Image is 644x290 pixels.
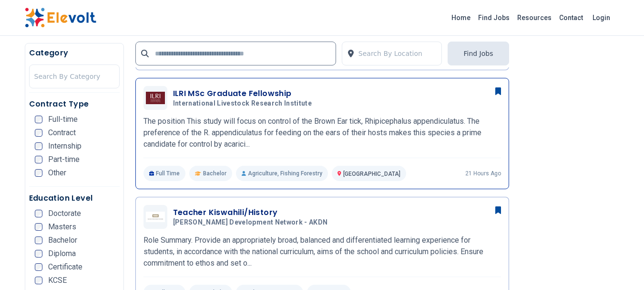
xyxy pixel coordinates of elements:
[35,223,42,231] input: Masters
[203,170,226,177] span: Bachelor
[48,223,76,231] span: Masters
[143,235,501,269] p: Role Summary. Provide an appropriately broad, balanced and differentiated learning experience for...
[48,277,67,284] span: KCSE
[35,210,42,217] input: Doctorate
[35,169,42,177] input: Other
[48,142,82,150] span: Internship
[448,10,474,25] a: Home
[173,88,316,99] h3: ILRI MSc Graduate Fellowship
[29,193,120,204] h5: Education Level
[25,8,96,28] img: Elevolt
[48,129,76,137] span: Contract
[474,10,513,25] a: Find Jobs
[48,236,77,244] span: Bachelor
[35,250,42,258] input: Diploma
[343,171,400,177] span: [GEOGRAPHIC_DATA]
[146,92,165,105] img: International Livestock Research Institute
[48,250,76,258] span: Diploma
[35,263,42,271] input: Certificate
[143,86,501,181] a: International Livestock Research InstituteILRI MSc Graduate FellowshipInternational Livestock Res...
[35,156,42,163] input: Part-time
[35,142,42,150] input: Internship
[173,99,312,108] span: International Livestock Research Institute
[555,10,587,25] a: Contact
[29,47,120,59] h5: Category
[236,166,328,181] p: Agriculture, Fishing Forestry
[35,236,42,244] input: Bachelor
[48,263,82,271] span: Certificate
[35,277,42,284] input: KCSE
[146,212,165,223] img: Aga Khan Development Network - AKDN
[173,218,328,227] span: [PERSON_NAME] Development Network - AKDN
[35,129,42,137] input: Contract
[465,170,501,177] p: 21 hours ago
[35,116,42,123] input: Full-time
[448,42,509,65] button: Find Jobs
[143,166,186,181] p: Full Time
[29,98,120,110] h5: Contract Type
[587,8,616,27] a: Login
[513,10,555,25] a: Resources
[48,210,81,217] span: Doctorate
[48,116,78,123] span: Full-time
[143,116,501,150] p: The position This study will focus on control of the Brown Ear tick, Rhipicephalus appendiculatus...
[48,169,66,177] span: Other
[48,156,80,163] span: Part-time
[173,207,332,218] h3: Teacher Kiswahili/History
